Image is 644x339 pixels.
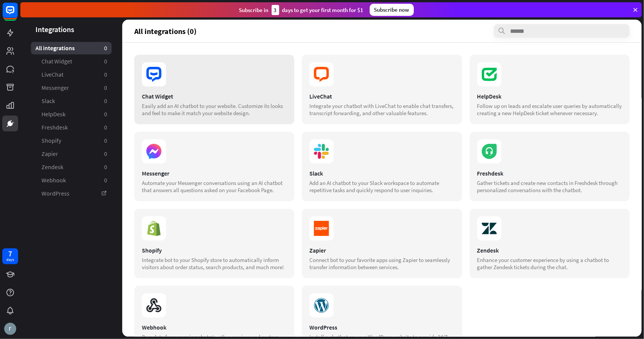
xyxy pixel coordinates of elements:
[31,108,112,120] a: HelpDesk 0
[477,179,622,194] div: Gather tickets and create new contacts in Freshdesk through personalized conversations with the c...
[31,187,112,200] a: WordPress
[309,92,454,100] div: LiveChat
[20,24,122,34] header: Integrations
[104,110,107,118] aside: 0
[31,82,112,94] a: Messenger 0
[142,179,287,194] div: Automate your Messenger conversations using an AI chatbot that answers all questions asked on you...
[142,102,287,117] div: Easily add an AI chatbot to your website. Customize its looks and feel to make it match your webs...
[41,57,72,65] span: Chat Widget
[104,163,107,171] aside: 0
[309,179,454,194] div: Add an AI chatbot to your Slack workspace to automate repetitive tasks and quickly respond to use...
[309,256,454,271] div: Connect bot to your favorite apps using Zapier to seamlessly transfer information between services.
[477,247,622,254] div: Zendesk
[6,257,14,262] div: days
[104,97,107,105] aside: 0
[31,174,112,186] a: Webhook 0
[41,123,68,131] span: Freshdesk
[309,324,454,331] div: WordPress
[104,84,107,92] aside: 0
[142,256,287,271] div: Integrate bot to your Shopify store to automatically inform visitors about order status, search p...
[309,102,454,117] div: Integrate your chatbot with LiveChat to enable chat transfers, transcript forwarding, and other v...
[142,92,287,100] div: Chat Widget
[35,44,75,52] span: All integrations
[104,150,107,158] aside: 0
[134,24,630,38] section: All integrations (0)
[31,95,112,107] a: Slack 0
[31,148,112,160] a: Zapier 0
[142,169,287,177] div: Messenger
[309,169,454,177] div: Slack
[104,137,107,145] aside: 0
[142,324,287,331] div: Webhook
[41,110,66,118] span: HelpDesk
[31,121,112,134] a: Freshdesk 0
[41,97,55,105] span: Slack
[104,123,107,131] aside: 0
[41,137,61,145] span: Shopify
[41,150,58,158] span: Zapier
[239,5,364,15] div: Subscribe in days to get your first month for $1
[41,176,66,184] span: Webhook
[31,134,112,147] a: Shopify 0
[31,55,112,68] a: Chat Widget 0
[41,71,63,79] span: LiveChat
[6,3,29,26] button: Open LiveChat chat widget
[477,256,622,271] div: Enhance your customer experience by using a chatbot to gather Zendesk tickets during the chat.
[104,176,107,184] aside: 0
[477,102,622,117] div: Follow up on leads and escalate user queries by automatically creating a new HelpDesk ticket when...
[31,68,112,81] a: LiveChat 0
[31,161,112,173] a: Zendesk 0
[272,5,279,15] div: 3
[8,250,12,257] div: 7
[370,4,414,16] div: Subscribe now
[104,44,107,52] aside: 0
[41,84,69,92] span: Messenger
[477,92,622,100] div: HelpDesk
[477,169,622,177] div: Freshdesk
[2,248,18,264] a: 7 days
[142,247,287,254] div: Shopify
[104,71,107,79] aside: 0
[309,247,454,254] div: Zapier
[41,163,63,171] span: Zendesk
[104,57,107,65] aside: 0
